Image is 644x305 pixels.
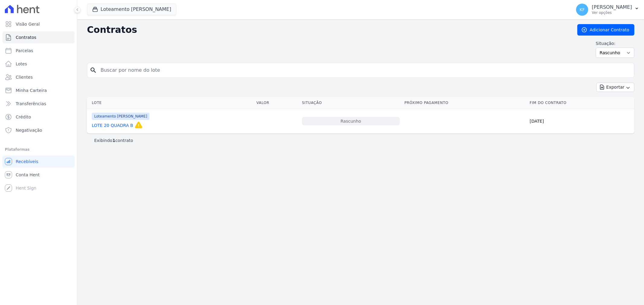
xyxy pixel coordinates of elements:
a: Negativação [2,124,75,136]
p: [PERSON_NAME] [592,4,632,10]
td: [DATE] [527,109,634,134]
span: Clientes [16,74,33,80]
th: Fim do Contrato [527,97,634,109]
a: Transferências [2,98,75,110]
span: Transferências [16,101,46,107]
span: Contratos [16,34,36,40]
span: Negativação [16,127,42,133]
a: Adicionar Contrato [577,24,634,36]
a: Crédito [2,111,75,123]
a: Conta Hent [2,169,75,181]
label: Situação: [596,40,634,46]
div: Rascunho [302,117,399,125]
p: Ver opções [592,10,632,15]
a: Lotes [2,58,75,70]
span: Loteamento [PERSON_NAME] [92,113,149,120]
th: Valor [254,97,300,109]
input: Buscar por nome do lote [97,64,632,76]
div: Plataformas [5,146,72,153]
span: Conta Hent [16,172,40,178]
a: Clientes [2,71,75,83]
th: Situação [300,97,402,109]
p: Exibindo contrato [94,137,133,143]
a: Contratos [2,31,75,43]
h2: Contratos [87,24,568,35]
span: Visão Geral [16,21,40,27]
span: Minha Carteira [16,87,47,93]
button: Loteamento [PERSON_NAME] [87,4,176,15]
a: Minha Carteira [2,84,75,96]
span: Crédito [16,114,31,120]
span: Parcelas [16,48,33,54]
button: Exportar [596,83,634,92]
th: Lote [87,97,254,109]
th: Próximo Pagamento [402,97,527,109]
b: 1 [112,138,115,143]
a: Recebíveis [2,156,75,168]
a: Visão Geral [2,18,75,30]
span: KF [579,8,585,12]
a: Parcelas [2,45,75,57]
button: KF [PERSON_NAME] Ver opções [571,1,644,18]
i: search [90,67,97,74]
a: LOTE 20 QUADRA B [92,122,133,128]
span: Recebíveis [16,159,38,165]
span: Lotes [16,61,27,67]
